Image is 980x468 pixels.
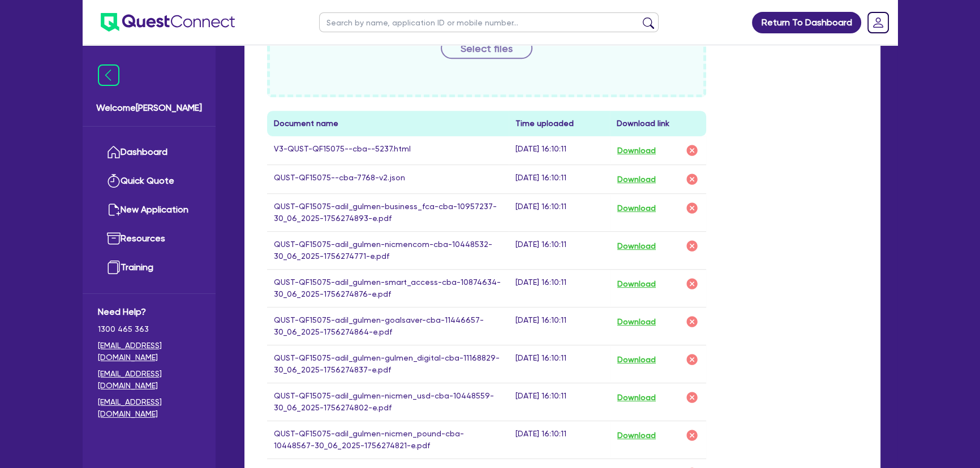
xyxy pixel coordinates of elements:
[98,138,200,167] a: Dashboard
[509,421,610,459] td: [DATE] 16:10:11
[98,396,200,420] a: [EMAIL_ADDRESS][DOMAIN_NAME]
[267,165,509,194] td: QUST-QF15075--cba-7768-v2.json
[685,391,699,404] img: delete-icon
[441,37,532,59] button: Select files
[267,111,509,136] th: Document name
[267,345,509,383] td: QUST-QF15075-adil_gulmen-gulmen_digital-cba-11168829-30_06_2025-1756274837-e.pdf
[617,201,656,215] button: Download
[107,261,121,274] img: training
[98,323,200,335] span: 1300 465 363
[685,239,699,253] img: delete-icon
[685,315,699,328] img: delete-icon
[101,13,235,32] img: quest-connect-logo-blue
[685,144,699,157] img: delete-icon
[617,428,656,443] button: Download
[107,232,121,245] img: resources
[267,136,509,165] td: V3-QUST-QF15075--cba--5237.html
[98,305,200,319] span: Need Help?
[685,172,699,186] img: delete-icon
[98,368,200,392] a: [EMAIL_ADDRESS][DOMAIN_NAME]
[107,174,121,188] img: quick-quote
[98,196,200,224] a: New Application
[107,203,121,216] img: new-application
[267,383,509,421] td: QUST-QF15075-adil_gulmen-nicmen_usd-cba-10448559-30_06_2025-1756274802-e.pdf
[610,111,706,136] th: Download link
[267,307,509,345] td: QUST-QF15075-adil_gulmen-goalsaver-cba-11446657-30_06_2025-1756274864-e.pdf
[685,353,699,366] img: delete-icon
[617,390,656,405] button: Download
[267,194,509,232] td: QUST-QF15075-adil_gulmen-business_fca-cba-10957237-30_06_2025-1756274893-e.pdf
[685,277,699,291] img: delete-icon
[98,224,200,253] a: Resources
[509,232,610,270] td: [DATE] 16:10:11
[617,314,656,329] button: Download
[509,307,610,345] td: [DATE] 16:10:11
[617,239,656,253] button: Download
[509,111,610,136] th: Time uploaded
[617,352,656,367] button: Download
[685,201,699,215] img: delete-icon
[685,428,699,442] img: delete-icon
[863,8,893,37] a: Dropdown toggle
[752,12,861,33] a: Return To Dashboard
[267,232,509,270] td: QUST-QF15075-adil_gulmen-nicmencom-cba-10448532-30_06_2025-1756274771-e.pdf
[509,383,610,421] td: [DATE] 16:10:11
[267,421,509,459] td: QUST-QF15075-adil_gulmen-nicmen_pound-cba-10448567-30_06_2025-1756274821-e.pdf
[617,143,656,158] button: Download
[319,12,659,32] input: Search by name, application ID or mobile number...
[617,172,656,187] button: Download
[267,270,509,307] td: QUST-QF15075-adil_gulmen-smart_access-cba-10874634-30_06_2025-1756274876-e.pdf
[96,101,202,115] span: Welcome [PERSON_NAME]
[617,276,656,291] button: Download
[98,340,200,363] a: [EMAIL_ADDRESS][DOMAIN_NAME]
[98,64,119,86] img: icon-menu-close
[509,345,610,383] td: [DATE] 16:10:11
[509,136,610,165] td: [DATE] 16:10:11
[509,194,610,232] td: [DATE] 16:10:11
[509,270,610,307] td: [DATE] 16:10:11
[98,253,200,282] a: Training
[509,165,610,194] td: [DATE] 16:10:11
[98,167,200,196] a: Quick Quote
